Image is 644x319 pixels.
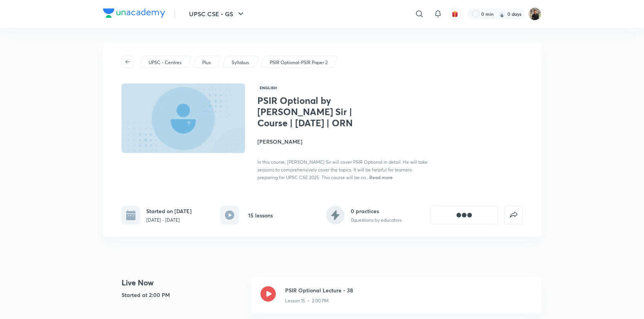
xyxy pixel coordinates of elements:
button: [object Object] [430,206,498,224]
h1: PSIR Optional by [PERSON_NAME] Sir | Course | [DATE] | ORN [257,95,384,128]
h3: PSIR Optional Lecture - 38 [285,286,532,294]
p: UPSC - Centres [149,59,181,66]
a: Plus [201,59,212,66]
h6: 15 lessons [248,211,273,219]
img: Thumbnail [120,83,246,154]
p: [DATE] - [DATE] [146,217,192,224]
img: Company Logo [103,8,165,18]
a: UPSC - Centres [147,59,183,66]
span: English [257,83,279,92]
a: Company Logo [103,8,165,20]
span: In this course, [PERSON_NAME] Sir will cover PSIR Optional in detail. He will take sessions to co... [257,159,428,180]
p: Lesson 15 • 2:00 PM [285,297,329,304]
h4: Live Now [122,277,245,288]
p: Syllabus [232,59,249,66]
span: Read more [369,174,393,180]
img: avatar [451,10,458,17]
p: 0 questions by educators [351,217,402,224]
button: avatar [449,8,461,20]
a: PSIR Optional-PSIR Paper 2 [268,59,329,66]
img: Yudhishthir [528,7,541,20]
button: false [504,206,523,224]
h6: 0 practices [351,207,402,215]
h6: Started on [DATE] [146,207,192,215]
button: UPSC CSE - GS [184,6,250,22]
a: Syllabus [230,59,250,66]
p: Plus [202,59,211,66]
img: streak [498,10,506,18]
p: PSIR Optional-PSIR Paper 2 [270,59,328,66]
h4: [PERSON_NAME] [257,137,430,146]
h5: Started at 2:00 PM [122,291,245,299]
